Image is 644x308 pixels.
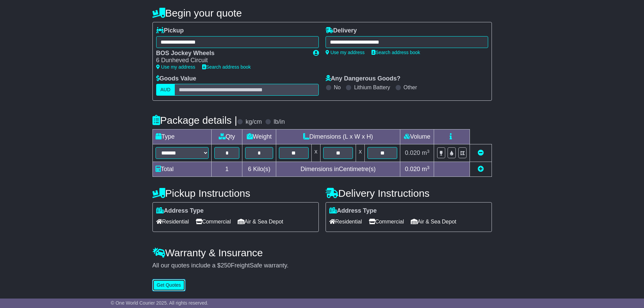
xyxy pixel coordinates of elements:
td: Dimensions in Centimetre(s) [276,162,400,177]
h4: Delivery Instructions [326,188,492,199]
span: Residential [329,216,362,227]
a: Remove this item [478,149,484,156]
span: Air & Sea Depot [238,216,283,227]
label: Goods Value [156,75,196,82]
label: lb/in [273,118,285,126]
a: Search address book [372,50,420,55]
span: © One World Courier 2025. All rights reserved. [111,300,209,306]
label: AUD [156,84,175,96]
sup: 3 [427,149,430,154]
td: Volume [400,129,434,144]
td: Total [152,162,212,177]
td: Dimensions (L x W x H) [276,129,400,144]
label: Other [404,84,417,91]
a: Use my address [156,64,195,70]
span: Commercial [369,216,404,227]
a: Search address book [202,64,251,70]
div: All our quotes include a $ FreightSafe warranty. [152,262,492,269]
td: Type [152,129,212,144]
div: BOS Jockey Wheels [156,50,306,57]
button: Get Quotes [152,279,186,291]
td: x [312,144,320,162]
label: Address Type [156,207,204,215]
span: 250 [221,262,231,269]
h4: Begin your quote [152,7,492,19]
td: 1 [212,162,242,177]
div: 6 Dunheved Circuit [156,57,306,64]
span: Residential [156,216,189,227]
td: Weight [242,129,276,144]
h4: Warranty & Insurance [152,247,492,258]
td: Kilo(s) [242,162,276,177]
h4: Package details | [152,115,237,126]
span: m [422,166,430,172]
label: Pickup [156,27,184,34]
span: 0.020 [405,149,420,156]
h4: Pickup Instructions [152,188,319,199]
label: Address Type [329,207,377,215]
label: Any Dangerous Goods? [326,75,401,82]
label: kg/cm [245,118,262,126]
label: Delivery [326,27,357,34]
label: Lithium Battery [354,84,390,91]
a: Add new item [478,166,484,172]
sup: 3 [427,165,430,170]
td: x [356,144,365,162]
span: 0.020 [405,166,420,172]
span: m [422,149,430,156]
span: 6 [248,166,252,172]
span: Commercial [196,216,231,227]
td: Qty [212,129,242,144]
span: Air & Sea Depot [411,216,456,227]
label: No [334,84,341,91]
a: Use my address [326,50,365,55]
